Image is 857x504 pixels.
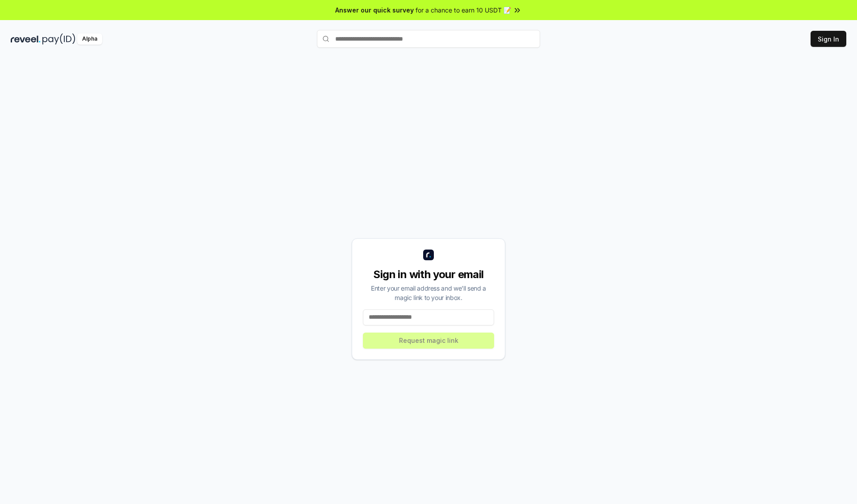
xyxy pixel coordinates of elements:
div: Enter your email address and we’ll send a magic link to your inbox. [363,283,494,302]
div: Alpha [77,33,102,45]
img: pay_id [42,33,75,45]
img: logo_small [423,250,434,260]
button: Sign In [811,31,846,47]
span: Answer our quick survey [335,5,414,15]
div: Sign in with your email [363,267,494,282]
span: for a chance to earn 10 USDT 📝 [416,5,511,15]
img: reveel_dark [11,33,41,45]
